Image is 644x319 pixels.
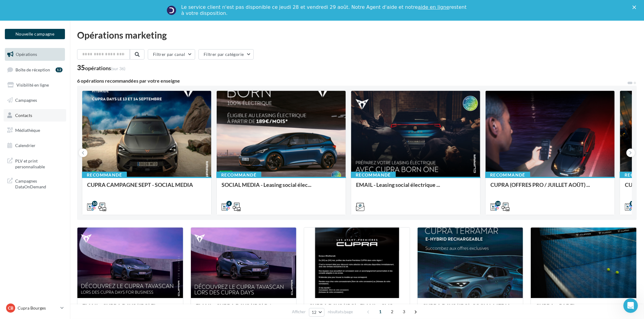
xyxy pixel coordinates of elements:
div: Le service client n'est pas disponible ce jeudi 28 et vendredi 29 août. Notre Agent d'aide et not... [181,4,468,16]
span: CB [8,305,13,311]
span: Calendrier [15,143,36,148]
img: Profile image for Service-Client [167,5,176,15]
span: Visibilité en ligne [16,82,49,87]
a: Boîte de réception12 [4,63,66,76]
span: (sur 36) [111,66,125,71]
div: 10 [92,201,97,206]
a: Contacts [4,109,66,122]
div: 10 [495,201,501,206]
div: Recommandé [351,172,396,178]
div: Recommandé [216,172,261,178]
span: Opérations [16,52,37,57]
span: CUPRA (OFFRES PRO / JUILLET AOÛT) ... [490,181,590,188]
div: opérations [85,65,125,71]
span: CUPRA DAYS (JPO)- SOCIAL MEDIA [422,303,511,309]
span: 1 [375,307,385,317]
span: Campagnes [15,98,37,103]
span: Campagnes DataOnDemand [15,177,63,190]
div: 6 opérations recommandées par votre enseigne [77,78,627,83]
a: Campagnes [4,94,66,107]
button: Nouvelle campagne [5,29,65,39]
div: Recommandé [82,172,127,178]
div: 12 [56,67,63,72]
span: Boîte de réception [15,67,50,72]
div: Fermer [632,5,639,9]
span: Afficher [292,309,306,315]
span: CUPRA CAMPAGNE SEPT - SOCIAL MEDIA [87,181,193,188]
span: SOCIAL MEDIA - Leasing social élec... [222,181,311,188]
button: Filtrer par catégorie [198,49,254,60]
div: 4 [226,201,232,206]
a: PLV et print personnalisable [4,154,66,172]
span: Contacts [15,112,32,118]
div: 35 [77,64,125,71]
a: Campagnes DataOnDemand [4,174,66,192]
span: PLV et print personnalisable [15,157,63,170]
a: Opérations [4,48,66,61]
div: Opérations marketing [77,30,637,39]
a: CB Cupra Bourges [5,302,65,314]
div: Recommandé [485,172,530,178]
button: 12 [309,308,324,317]
div: 11 [630,201,635,206]
a: Visibilité en ligne [4,79,66,91]
a: Médiathèque [4,124,66,137]
span: Médiathèque [15,128,40,133]
iframe: Intercom live chat [623,298,638,313]
p: Cupra Bourges [18,305,58,311]
span: 2 [387,307,397,317]
span: EMAIL - Leasing social électrique ... [356,181,440,188]
span: 12 [312,310,317,315]
button: Filtrer par canal [148,49,195,60]
span: 3 [399,307,409,317]
a: Calendrier [4,139,66,152]
span: résultats/page [328,309,353,315]
a: aide en ligne [418,4,449,10]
